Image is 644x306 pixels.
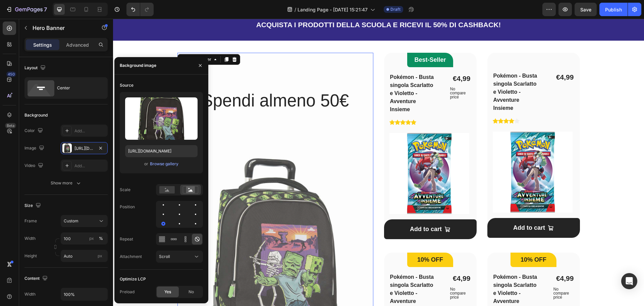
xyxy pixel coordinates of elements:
div: Background image [120,62,156,69]
span: No [189,289,194,295]
div: Layout [24,63,47,73]
div: €4,99 [334,254,358,266]
div: Video [24,161,45,170]
iframe: Design area [113,19,644,306]
h2: Pokémon - Busta singola Scarlatto e Violetto - Avventure Insieme [380,52,427,94]
div: Source [120,82,133,88]
div: Repeat [120,236,133,242]
input: px% [61,232,108,245]
span: Scroll [159,254,170,259]
span: / [294,6,296,13]
h1: Pokémon - Busta singola Scarlatto e Violetto - Avventure Insieme [276,54,324,95]
div: Add... [74,163,106,169]
p: No compare price [337,268,356,280]
button: px [97,234,105,243]
input: https://example.com/image.jpg [125,145,198,157]
div: €4,99 [438,52,462,64]
div: Publish [605,6,622,13]
img: Pokémon - Busta singola Scarlatto e Violetto - Avventure Insieme [276,114,356,195]
span: or [144,160,148,168]
button: % [88,234,96,243]
p: 10% OFF [398,236,443,246]
div: Size [24,201,42,210]
div: €4,99 [334,54,358,66]
span: Save [580,7,591,12]
div: Content [24,274,49,283]
label: Width [24,235,36,242]
div: Position [120,204,135,210]
div: Show more [51,180,82,186]
div: Open Intercom Messenger [621,273,637,289]
div: Attachment [120,254,142,260]
button: 7 [3,3,50,16]
button: Browse gallery [150,161,179,167]
div: [URL][DOMAIN_NAME] [74,145,94,151]
img: preview-image [125,97,198,140]
div: €4,99 [438,254,462,266]
span: px [98,253,102,258]
span: Draft [390,6,400,12]
div: Browse gallery [150,161,178,167]
p: No compare price [440,268,459,280]
p: No compare price [337,68,356,80]
button: Publish [599,3,628,16]
div: % [99,235,103,242]
div: Center [57,80,98,96]
div: Background [24,112,48,118]
div: Scale [120,187,130,193]
span: Yes [164,289,171,295]
div: Undo/Redo [126,3,154,16]
div: Add to cart [297,206,329,215]
span: Custom [64,218,78,224]
p: 7 [44,5,47,13]
div: Color [24,126,44,135]
p: Hero Banner [33,24,90,32]
div: Optimize LCP [120,276,146,282]
h2: Pokémon - Busta singola Scarlatto e Violetto - Avventure Insieme [380,254,427,295]
button: Custom [61,215,108,227]
button: Add to cart [271,201,364,220]
div: Add to cart [400,205,432,214]
div: Image [24,144,46,153]
div: Preload [120,289,135,295]
div: Width [24,291,36,297]
span: Landing Page - [DATE] 15:21:47 [298,6,368,13]
p: Settings [33,41,52,48]
p: 10% OFF [295,236,339,246]
button: Scroll [156,251,203,263]
button: Show more [24,177,108,189]
img: Pokémon - Busta singola Scarlatto e Violetto - Avventure Insieme [380,113,460,194]
div: 450 [6,72,16,77]
input: px [61,250,108,262]
p: Advanced [66,41,89,48]
h2: Pokémon - Busta singola Scarlatto e Violetto - Avventure Insieme [276,254,324,295]
input: Auto [61,288,107,300]
button: Add to cart [374,199,467,219]
p: Best-Seller [295,37,339,46]
button: Save [575,3,597,16]
div: Add... [74,128,106,134]
div: Beta [5,123,16,128]
label: Height [24,253,37,259]
div: px [89,235,94,242]
label: Frame [24,218,37,224]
